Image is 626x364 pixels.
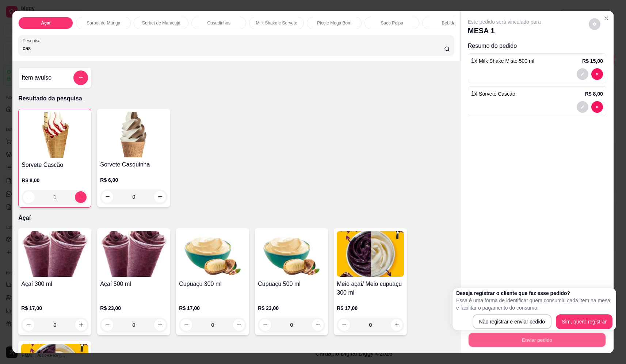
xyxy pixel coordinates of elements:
[472,314,551,329] button: Não registrar e enviar pedido
[479,91,515,97] span: Sorvete Cascão
[468,26,541,36] p: MESA 1
[100,112,167,157] img: product-image
[317,20,351,26] p: Picole Mega Bom
[456,297,612,311] p: Essa é uma forma de identificar quem consumiu cada item na mesa e facilitar o pagamento do consumo.
[22,112,88,158] img: product-image
[73,70,88,85] button: add-separate-item
[442,20,458,26] p: Bebidas
[100,280,167,288] h4: Açaí 500 ml
[207,20,230,26] p: Casadinhos
[337,231,404,277] img: product-image
[456,290,612,297] h2: Deseja registrar o cliente que fez esse pedido?
[142,20,180,26] p: Sorbet de Maracujá
[469,333,606,347] button: Enviar pedido
[591,68,603,80] button: decrease-product-quantity
[179,231,246,277] img: product-image
[381,20,403,26] p: Suco Polpa
[100,231,167,277] img: product-image
[585,90,603,97] p: R$ 8,00
[22,73,51,82] h4: Item avulso
[337,304,404,312] p: R$ 17,00
[589,18,600,30] button: decrease-product-quantity
[179,280,246,288] h4: Cupuaçu 300 ml
[18,94,454,103] p: Resultado da pesquisa
[23,38,43,44] label: Pesquisa
[41,20,50,26] p: Açaí
[21,280,88,288] h4: Açaí 300 ml
[258,231,325,277] img: product-image
[577,68,588,80] button: decrease-product-quantity
[21,304,88,312] p: R$ 17,00
[258,304,325,312] p: R$ 23,00
[591,101,603,113] button: decrease-product-quantity
[468,18,541,26] p: Este pedido será vinculado para
[556,314,612,329] button: Sim, quero registrar
[23,45,444,52] input: Pesquisa
[600,12,612,24] button: Close
[256,20,297,26] p: Milk Shake e Sorvete
[18,214,454,222] p: Açaí
[468,42,606,50] p: Resumo do pedido
[100,160,167,169] h4: Sorvete Casquinha
[471,57,534,65] p: 1 x
[258,280,325,288] h4: Cupuaçu 500 ml
[577,101,588,113] button: decrease-product-quantity
[22,161,88,169] h4: Sorvete Cascão
[100,176,167,184] p: R$ 6,00
[582,57,603,65] p: R$ 15,00
[100,304,167,312] p: R$ 23,00
[337,280,404,297] h4: Meio açaí/ Meio cupuaçu 300 ml
[479,58,534,64] span: Milk Shake Misto 500 ml
[87,20,120,26] p: Sorbet de Manga
[21,231,88,277] img: product-image
[471,89,515,98] p: 1 x
[179,304,246,312] p: R$ 17,00
[22,177,88,184] p: R$ 8,00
